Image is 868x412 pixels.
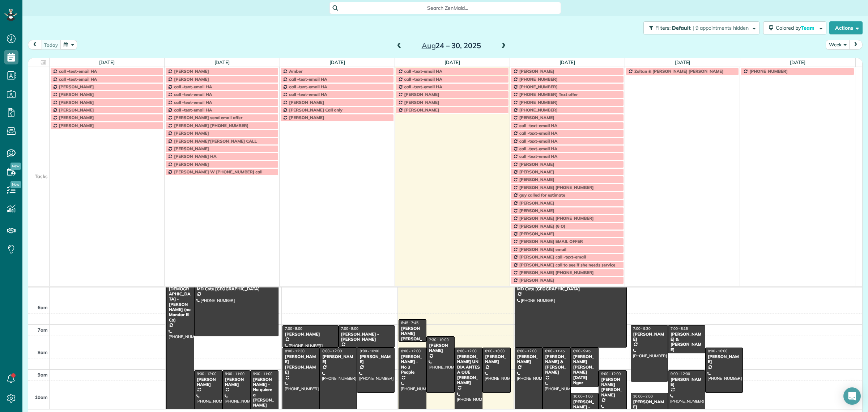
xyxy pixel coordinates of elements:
span: [PERSON_NAME] [519,115,554,120]
span: [PERSON_NAME]'[PERSON_NAME] CALL [174,138,257,144]
span: [PERSON_NAME] [404,107,439,113]
span: [PERSON_NAME] [59,107,94,113]
span: 7:30 - 10:00 [429,337,448,342]
span: 6:45 - 7:45 [401,320,418,325]
div: [PERSON_NAME] [225,377,248,387]
span: 7:00 - 9:30 [633,326,651,331]
span: [PERSON_NAME] Call only [289,107,342,113]
span: 10am [35,394,48,400]
span: call -text-email HA [59,76,97,82]
span: [PERSON_NAME] [519,177,554,182]
button: today [41,40,61,50]
span: [PERSON_NAME] [289,115,324,120]
span: [PERSON_NAME] [174,161,209,167]
a: [DATE] [329,59,345,65]
span: 8:00 - 12:30 [285,349,305,353]
span: [PERSON_NAME] [519,68,554,74]
div: Open Intercom Messenger [843,387,861,405]
span: [PERSON_NAME] [174,130,209,136]
a: [DATE] [444,59,460,65]
span: call -text-email HA [519,123,557,128]
span: [PERSON_NAME] [519,169,554,175]
span: 8:00 - 10:00 [485,349,505,353]
span: 7:00 - 8:00 [341,326,358,331]
span: [PERSON_NAME] [59,115,94,120]
span: call -text-email HA [174,92,212,97]
div: [PERSON_NAME] [196,377,220,387]
span: [PERSON_NAME] [404,92,439,97]
span: Team [801,25,816,31]
span: call -text-email HA [519,130,557,136]
span: [PERSON_NAME] [PHONE_NUMBER] [174,123,248,128]
span: [PERSON_NAME] [59,92,94,97]
a: [DATE] [559,59,575,65]
div: [PERSON_NAME] [322,354,355,365]
span: [PERSON_NAME] [174,68,209,74]
span: call -text-email HA [519,146,557,151]
div: [PERSON_NAME] [285,332,336,337]
span: [PERSON_NAME] W [PHONE_NUMBER] call [174,169,262,175]
div: [DEMOGRAPHIC_DATA] - [PERSON_NAME] (no Mandar El Ca) [169,286,192,323]
div: [PERSON_NAME] [485,354,508,365]
span: 7am [38,327,48,333]
span: [PERSON_NAME] [404,100,439,105]
span: 7:00 - 8:00 [285,326,302,331]
span: Filters: [655,25,671,31]
div: [PERSON_NAME] [633,399,666,410]
span: [PHONE_NUMBER] [519,76,558,82]
div: [PERSON_NAME] [PERSON_NAME] [285,354,318,375]
span: 8am [38,349,48,355]
span: [PERSON_NAME] send email offer [174,115,242,120]
span: [PERSON_NAME] email [519,247,566,252]
span: call -text-email HA [289,76,327,82]
span: [PERSON_NAME] [59,100,94,105]
span: Default [672,25,691,31]
span: 8:00 - 12:00 [457,349,477,353]
span: [PERSON_NAME] [PHONE_NUMBER] [519,270,594,275]
span: call -text-email HA [404,76,442,82]
span: Colored by [776,25,817,31]
div: [PERSON_NAME] [517,354,540,365]
span: 10:00 - 1:00 [573,394,593,399]
span: call -text-email HA [59,68,97,74]
div: [PERSON_NAME] [PERSON_NAME] [DATE] Ngar [573,354,596,385]
div: [PERSON_NAME] [670,377,703,387]
div: [PERSON_NAME] [707,354,740,365]
span: [PERSON_NAME] [289,100,324,105]
span: [PERSON_NAME] [59,123,94,128]
span: call -text-email HA [519,154,557,159]
div: [PERSON_NAME] UN DIA ANTES A QUE [PERSON_NAME] [457,354,480,385]
span: [PERSON_NAME] [519,200,554,206]
span: call -text-email HA [174,100,212,105]
span: [PERSON_NAME] [519,208,554,213]
div: [PERSON_NAME] & [PERSON_NAME] [545,354,568,375]
a: Filters: Default | 9 appointments hidden [640,21,759,34]
span: [PHONE_NUMBER] [519,100,558,105]
span: 9:00 - 11:00 [225,371,244,376]
span: [PHONE_NUMBER] [749,68,788,74]
span: Zoltan & [PERSON_NAME] [PERSON_NAME] [634,68,724,74]
span: [PERSON_NAME] [519,231,554,236]
span: call -text-email HA [289,92,327,97]
a: [DATE] [675,59,690,65]
span: call -text-email HA [404,68,442,74]
a: [DATE] [214,59,230,65]
span: 9:00 - 12:00 [601,371,621,376]
span: [PERSON_NAME] [174,76,209,82]
button: Filters: Default | 9 appointments hidden [643,21,759,34]
span: [PERSON_NAME] (6 O) [519,223,566,229]
div: MD Cote [GEOGRAPHIC_DATA] [196,286,276,291]
div: [PERSON_NAME] & [PERSON_NAME] [670,332,703,353]
span: 9:00 - 12:00 [671,371,690,376]
a: [DATE] [790,59,805,65]
span: 6am [38,304,48,310]
div: [PERSON_NAME] - [PERSON_NAME] [341,332,392,342]
span: [PERSON_NAME] EMAIL OFFER [519,239,583,244]
span: 8:00 - 10:00 [708,349,727,353]
span: Aug [422,41,436,50]
span: 8:00 - 12:00 [517,349,537,353]
a: [DATE] [99,59,115,65]
span: [PHONE_NUMBER] [519,84,558,89]
span: New [10,181,21,188]
span: call -text-email HA [519,138,557,144]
